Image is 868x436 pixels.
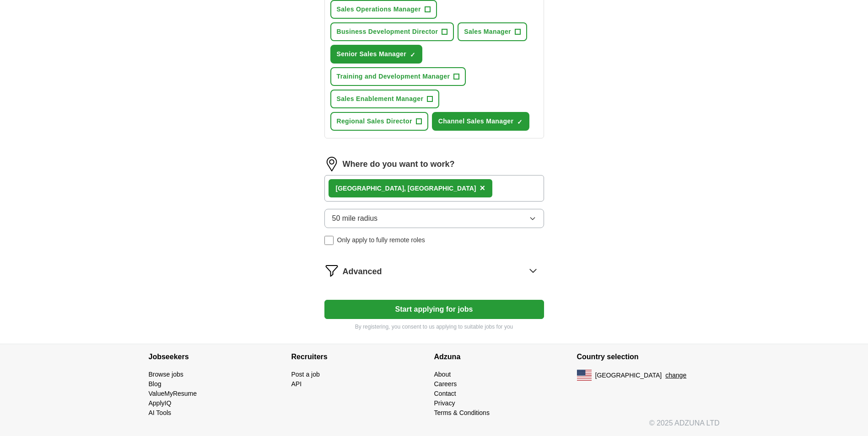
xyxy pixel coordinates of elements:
[343,158,455,170] label: Where do you want to work?
[330,45,423,64] button: Senior Sales Manager✓
[337,49,407,59] span: Senior Sales Manager
[291,371,320,378] a: Post a job
[434,409,490,416] a: Terms & Conditions
[149,390,197,397] a: ValueMyResume
[291,380,302,388] a: API
[324,157,339,171] img: location.png
[577,370,592,381] img: US flag
[458,22,527,41] button: Sales Manager
[480,183,485,193] span: ×
[337,72,450,81] span: Training and Development Manager
[141,418,727,436] div: © 2025 ADZUNA LTD
[330,67,466,86] button: Training and Development Manager
[324,209,544,228] button: 50 mile radius
[438,117,514,126] span: Channel Sales Manager
[434,371,451,378] a: About
[337,235,425,245] span: Only apply to fully remote roles
[337,5,421,14] span: Sales Operations Manager
[464,27,511,37] span: Sales Manager
[324,236,334,245] input: Only apply to fully remote roles
[337,117,412,126] span: Regional Sales Director
[337,94,424,104] span: Sales Enablement Manager
[434,380,457,388] a: Careers
[149,399,172,407] a: ApplyIQ
[324,263,339,278] img: filter
[434,390,456,397] a: Contact
[336,185,404,192] strong: [GEOGRAPHIC_DATA]
[517,118,523,126] span: ✓
[410,51,415,58] span: ✓
[149,380,162,388] a: Blog
[149,409,172,416] a: AI Tools
[336,184,476,193] div: , [GEOGRAPHIC_DATA]
[324,300,544,319] button: Start applying for jobs
[337,27,438,37] span: Business Development Director
[149,371,183,378] a: Browse jobs
[330,112,428,131] button: Regional Sales Director
[330,90,440,108] button: Sales Enablement Manager
[332,213,378,224] span: 50 mile radius
[432,112,530,131] button: Channel Sales Manager✓
[434,399,455,407] a: Privacy
[595,371,662,380] span: [GEOGRAPHIC_DATA]
[665,371,686,380] button: change
[330,22,454,41] button: Business Development Director
[324,323,544,331] p: By registering, you consent to us applying to suitable jobs for you
[343,266,382,278] span: Advanced
[577,344,720,370] h4: Country selection
[480,181,485,195] button: ×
